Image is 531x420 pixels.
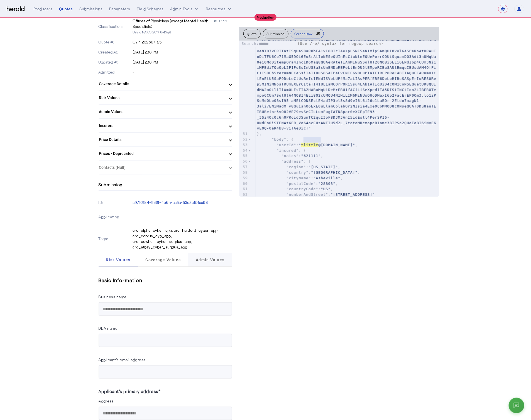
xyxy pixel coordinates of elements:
[133,228,232,250] p: crc_elpha_cyber_app, crc_hartford_cyber_app, crc_corvus_cyb_app, crc_cowbell_cyber_surplus_app, c...
[239,142,249,148] div: 53
[99,389,161,394] label: Applicant's primary address*
[257,148,306,153] span: : {
[133,18,213,29] div: Offices of Physicians (except Mental Health Specialists)
[99,95,225,101] mat-panel-title: Risk Values
[99,81,225,87] mat-panel-title: Coverage Details
[291,29,324,38] button: Carrier Raw
[133,39,232,45] p: CYP-232607-25
[214,18,232,29] div: 621111
[99,91,232,104] mat-expansion-panel-header: Risk Values
[99,235,132,243] p: Tags:
[239,153,249,159] div: 55
[99,49,132,55] p: Created At:
[257,137,294,141] span: : {
[282,159,304,163] span: "address"
[79,6,102,12] div: Submissions
[301,143,318,147] span: tlittle
[301,154,321,158] span: "621111"
[99,399,114,404] label: Address
[257,165,341,169] span: : ,
[99,105,232,118] mat-expansion-panel-header: Admin Values
[311,170,358,175] span: "[GEOGRAPHIC_DATA]"
[133,29,232,35] p: Using NAICS 2017 6-Digit
[206,6,232,12] button: Resources dropdown menu
[99,137,225,143] mat-panel-title: Price Details
[239,175,249,181] div: 59
[263,29,288,38] button: Submission
[271,137,286,141] span: "body"
[239,131,249,137] div: 51
[239,148,249,153] div: 54
[99,123,225,129] mat-panel-title: Insurers
[99,69,132,75] p: Admitted:
[133,59,232,65] p: [DATE] 2:18 PM
[239,159,249,164] div: 56
[170,6,199,12] button: internal dropdown menu
[257,16,436,130] span: "Loremi doL0sITaMeTCO0AdIPIscIngElITSeD5DoEiUsm7tEM2IncIdIDuNTUTLa8ETDOLOreMA2A6EN7aDmINIMVeNiamQ...
[99,77,232,91] mat-expansion-panel-header: Coverage Details
[99,357,146,362] label: Applicant's email address
[257,154,323,158] span: : ,
[133,69,232,75] p: -
[286,187,318,191] span: "countryCode"
[257,143,358,147] span: : ,
[99,181,123,188] h4: Submission
[59,6,73,12] div: Quotes
[99,213,132,221] p: Application:
[99,59,132,65] p: Updated At:
[243,29,261,38] button: Quote
[99,151,225,157] mat-panel-title: Prices - Deprecated
[257,182,338,186] span: : ,
[331,192,375,197] span: "[STREET_ADDRESS]"
[239,137,249,142] div: 52
[257,132,262,136] span: },
[257,170,360,175] span: : ,
[318,143,355,147] span: @[DOMAIN_NAME]"
[318,182,336,186] span: "28803"
[257,187,333,191] span: : ,
[196,258,224,262] span: Admin Values
[257,159,311,163] span: : {
[286,192,328,197] span: "numberAndStreet"
[99,119,232,132] mat-expansion-panel-header: Insurers
[7,6,25,12] img: Herald Logo
[133,214,232,220] p: -
[99,109,225,115] mat-panel-title: Admin Values
[242,41,295,46] label: Search:
[286,165,306,169] span: "region"
[257,16,436,130] span: :
[286,182,316,186] span: "postalCode"
[106,258,131,262] span: Risk Values
[276,148,298,153] span: "insured"
[109,6,130,12] div: Parameters
[99,276,232,284] h5: Basic Information
[314,176,341,180] span: "Asheville"
[146,258,181,262] span: Coverage Values
[33,6,52,12] div: Producers
[298,41,384,46] span: (Use /re/ syntax for regexp search)
[294,32,312,35] span: Carrier Raw
[99,147,232,160] mat-expansion-panel-header: Prices - Deprecated
[257,176,343,180] span: : ,
[239,164,249,170] div: 57
[276,143,296,147] span: "userId"
[239,170,249,175] div: 58
[133,49,232,55] p: [DATE] 2:18 PM
[299,143,301,147] span: "
[99,133,232,146] mat-expansion-panel-header: Price Details
[282,154,299,158] span: "naics"
[259,41,295,47] input: Search:
[137,6,164,12] div: Field Schemas
[321,187,331,191] span: "US"
[286,170,308,175] span: "country"
[99,199,132,206] p: ID:
[239,192,249,197] div: 62
[239,186,249,192] div: 61
[309,165,338,169] span: "[US_STATE]"
[99,294,127,299] label: Business name
[99,39,132,45] p: Quote #:
[257,192,375,197] span: :
[99,326,118,331] label: DBA name
[239,181,249,187] div: 60
[133,200,232,205] p: a9716184-1b39-4e6b-aa5a-53c2cf91aa98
